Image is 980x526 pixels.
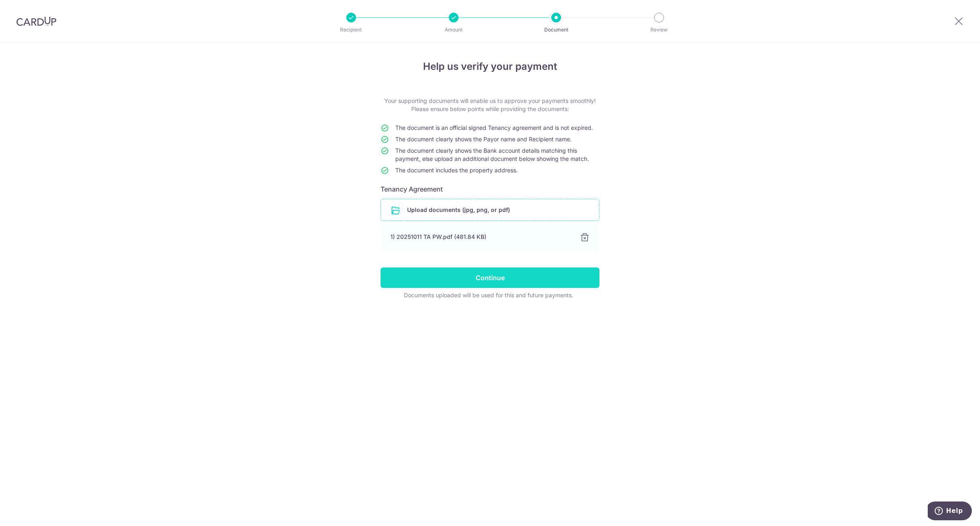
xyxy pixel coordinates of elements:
[16,16,56,26] img: CardUp
[395,124,593,131] span: The document is an official signed Tenancy agreement and is not expired.
[381,291,596,299] div: Documents uploaded will be used for this and future payments.
[629,26,689,34] p: Review
[395,167,518,174] span: The document includes the property address.
[381,184,599,194] h6: Tenancy Agreement
[390,233,570,241] div: 1) 20251011 TA PW.pdf (481.84 KB)
[381,97,599,113] p: Your supporting documents will enable us to approve your payments smoothly! Please ensure below p...
[381,267,599,288] input: Continue
[395,136,572,143] span: The document clearly shows the Payor name and Recipient name.
[423,26,484,34] p: Amount
[381,59,599,74] h4: Help us verify your payment
[321,26,381,34] p: Recipient
[526,26,586,34] p: Document
[381,199,599,221] div: Upload documents (jpg, png, or pdf)
[928,501,972,522] iframe: Opens a widget where you can find more information
[395,147,589,162] span: The document clearly shows the Bank account details matching this payment, else upload an additio...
